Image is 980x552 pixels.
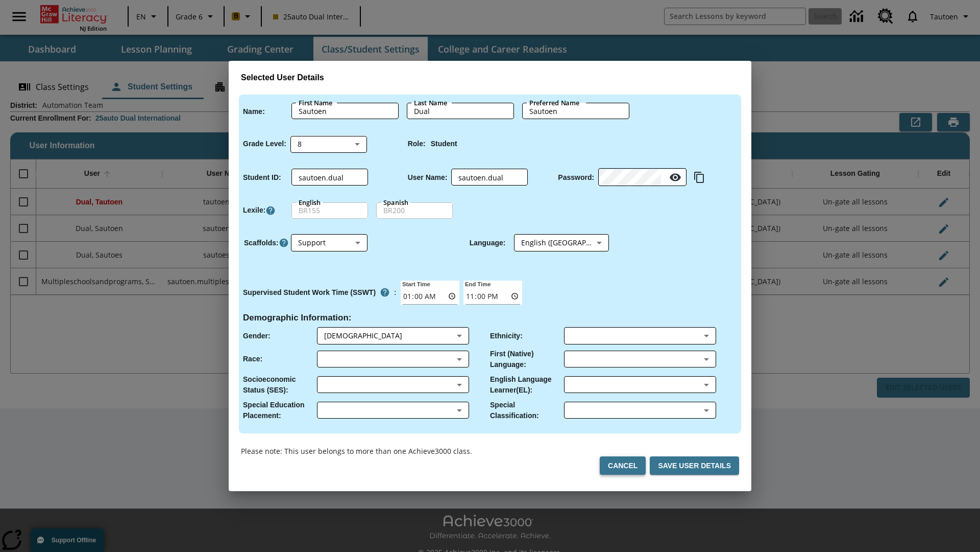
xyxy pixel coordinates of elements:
p: Supervised Student Work Time (SSWT) [243,287,376,298]
div: Support [291,235,367,251]
p: English Language Learner(EL) : [490,374,564,396]
p: Special Classification : [490,400,564,421]
div: 8 [290,135,367,152]
p: Student ID : [243,172,281,183]
p: Scaffolds : [244,238,279,248]
p: Student [431,139,457,149]
p: Lexile : [243,205,265,216]
p: Grade Level : [243,139,286,149]
p: Socioeconomic Status (SES) : [243,374,317,396]
h4: Demographic Information : [243,313,352,324]
p: First (Native) Language : [490,349,564,370]
p: Ethnicity : [490,331,523,341]
div: Language [514,235,609,251]
p: Special Education Placement : [243,400,317,421]
label: End Time [463,280,491,288]
button: Cancel [600,456,646,475]
div: : [243,283,397,302]
div: Student ID [291,169,368,186]
p: Role : [408,139,426,149]
h3: Selected User Details [241,73,739,83]
p: Password : [558,172,594,183]
button: Save User Details [650,456,739,475]
p: Gender : [243,331,271,341]
div: English ([GEOGRAPHIC_DATA]) [514,235,609,251]
div: Female [324,331,453,341]
button: Reveal Password [665,167,685,188]
p: User Name : [408,172,448,183]
p: Name : [243,106,265,117]
p: Race : [243,354,262,364]
label: Last Name [414,98,447,107]
div: Grade Level [290,135,367,152]
button: Supervised Student Work Time is the timeframe when students can take LevelSet and when lessons ar... [376,283,394,302]
p: Please note: This user belongs to more than one Achieve3000 class. [241,446,472,456]
div: Scaffolds [291,235,367,251]
label: English [299,198,321,207]
button: Copy text to clipboard [691,169,708,186]
div: Password [598,169,687,186]
button: Click here to know more about Scaffolds [279,238,289,248]
a: Click here to know more about Lexiles, Will open in new tab [265,205,276,216]
div: User Name [451,169,528,186]
p: Language : [470,238,506,248]
label: Preferred Name [529,98,579,107]
label: Start Time [401,280,430,288]
label: First Name [299,98,333,107]
label: Spanish [383,198,408,207]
